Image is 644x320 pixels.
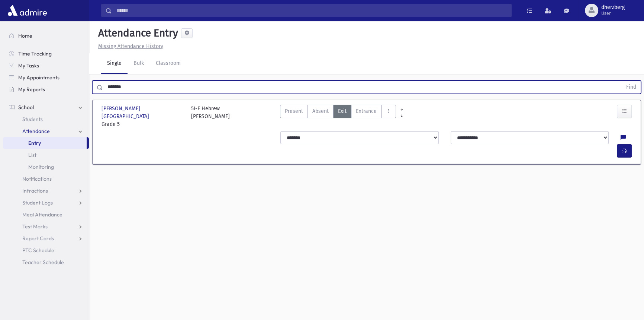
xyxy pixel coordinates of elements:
a: Classroom [150,53,187,74]
a: My Reports [3,83,89,95]
a: School [3,101,89,113]
a: Report Cards [3,232,89,244]
a: Time Tracking [3,48,89,60]
a: Home [3,30,89,42]
a: Meal Attendance [3,209,89,221]
a: Single [101,53,128,74]
span: List [28,152,36,158]
a: Missing Attendance History [95,43,163,50]
span: Students [22,116,43,123]
div: AttTypes [280,105,396,128]
span: [PERSON_NAME][GEOGRAPHIC_DATA] [102,105,184,120]
img: AdmirePro [6,3,49,18]
span: Meal Attendance [22,211,62,218]
a: List [3,149,89,161]
a: PTC Schedule [3,244,89,256]
span: School [18,104,34,111]
span: Entry [28,140,41,146]
div: 5I-F Hebrew [PERSON_NAME] [191,105,230,128]
span: Exit [338,107,347,115]
a: Monitoring [3,161,89,173]
span: My Tasks [18,62,39,69]
span: Absent [312,107,329,115]
a: Notifications [3,173,89,185]
a: Entry [3,137,87,149]
h5: Attendance Entry [95,27,178,39]
a: Student Logs [3,197,89,209]
span: Time Tracking [18,50,52,57]
button: Find [622,81,641,94]
a: Bulk [128,53,150,74]
u: Missing Attendance History [98,43,163,50]
span: Entrance [356,107,377,115]
a: Teacher Schedule [3,256,89,268]
span: User [601,10,625,16]
span: PTC Schedule [22,247,54,254]
span: My Appointments [18,74,59,81]
span: dherzberg [601,4,625,10]
span: Notifications [22,175,52,182]
span: Test Marks [22,223,48,230]
a: My Appointments [3,72,89,83]
span: Teacher Schedule [22,259,64,266]
span: Attendance [22,128,50,134]
span: Student Logs [22,199,53,206]
a: Attendance [3,125,89,137]
span: Grade 5 [102,120,184,128]
span: Present [285,107,303,115]
span: Report Cards [22,235,54,242]
a: Infractions [3,185,89,197]
span: Monitoring [28,164,54,170]
span: Home [18,32,32,39]
span: My Reports [18,86,45,93]
span: Infractions [22,187,48,194]
a: My Tasks [3,60,89,72]
a: Test Marks [3,221,89,232]
input: Search [112,4,511,17]
a: Students [3,113,89,125]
